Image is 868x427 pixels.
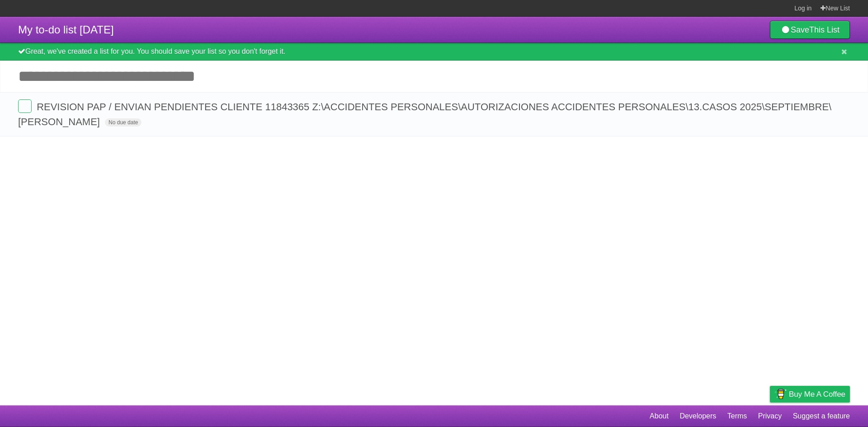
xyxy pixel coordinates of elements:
a: Terms [727,408,747,425]
a: About [650,408,669,425]
a: Developers [679,408,716,425]
img: Buy me a coffee [774,386,787,402]
span: No due date [105,118,142,127]
a: Suggest a feature [793,408,850,425]
a: SaveThis List [770,21,850,39]
b: This List [809,25,840,34]
a: Buy me a coffee [770,386,850,403]
span: Buy me a coffee [789,386,845,402]
span: My to-do list [DATE] [18,23,114,36]
a: Privacy [758,408,782,425]
label: Done [18,99,32,113]
span: REVISION PAP / ENVIAN PENDIENTES CLIENTE 11843365 Z:\ACCIDENTES PERSONALES\AUTORIZACIONES ACCIDEN... [18,101,831,127]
